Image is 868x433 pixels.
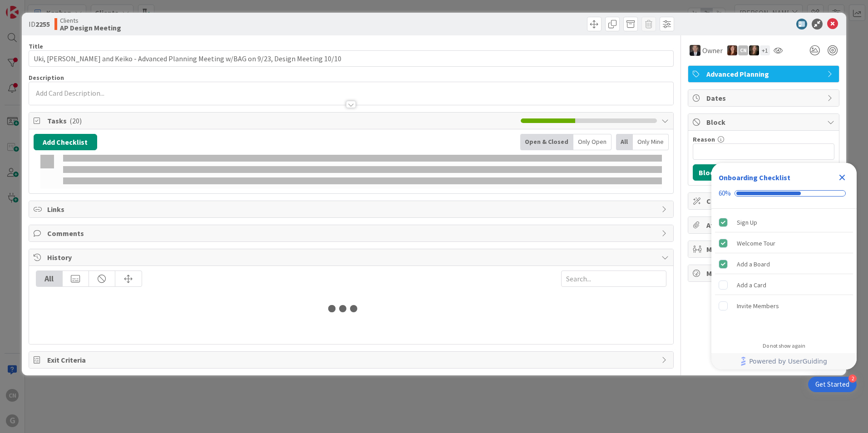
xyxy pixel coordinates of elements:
div: Open Get Started checklist, remaining modules: 2 [808,377,857,392]
b: 2255 [35,20,50,29]
div: All [616,134,633,150]
div: Footer [711,353,857,369]
div: Only Mine [633,134,669,150]
div: 60% [719,189,731,197]
div: + 1 [760,45,770,55]
span: Powered by UserGuiding [749,356,827,367]
span: Dates [706,93,823,103]
span: Description [29,74,64,82]
div: Get Started [815,380,849,389]
div: Do not show again [763,342,805,349]
div: Invite Members is incomplete. [715,296,853,316]
span: Advanced Planning [706,69,823,79]
div: Add a Board [737,259,770,270]
img: CA [727,45,737,55]
span: Clients [60,17,121,24]
button: Add Checklist [34,134,97,150]
input: Search... [561,271,666,287]
span: Metrics [706,268,823,279]
div: Checklist Container [711,163,857,369]
span: ( 20 ) [69,116,82,125]
span: Block [706,117,823,128]
div: Add a Card is incomplete. [715,275,853,295]
span: Owner [702,45,723,56]
b: AP Design Meeting [60,24,121,31]
img: SB [749,45,759,55]
div: Close Checklist [835,170,849,185]
span: Tasks [47,115,516,126]
div: 2 [848,374,857,383]
span: Custom Fields [706,196,823,207]
img: BG [690,45,700,56]
div: Invite Members [737,300,779,311]
div: Sign Up is complete. [715,212,853,232]
span: ID [29,19,50,30]
div: All [36,271,63,286]
a: Powered by UserGuiding [716,353,852,369]
div: Only Open [573,134,612,150]
div: Onboarding Checklist [719,172,790,183]
button: Block [693,164,724,181]
label: Title [29,42,43,50]
span: History [47,252,657,263]
span: Exit Criteria [47,354,657,365]
div: Add a Card [737,280,766,290]
div: CN [738,45,748,55]
div: Welcome Tour [737,238,775,249]
span: Links [47,204,657,215]
div: Open & Closed [520,134,573,150]
label: Reason [693,135,715,143]
span: Mirrors [706,244,823,255]
input: type card name here... [29,50,674,67]
div: Add a Board is complete. [715,254,853,274]
div: Checklist progress: 60% [719,189,849,197]
span: Comments [47,228,657,239]
div: Sign Up [737,217,757,228]
div: Checklist items [711,209,857,336]
div: Welcome Tour is complete. [715,233,853,253]
span: Attachments [706,220,823,231]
